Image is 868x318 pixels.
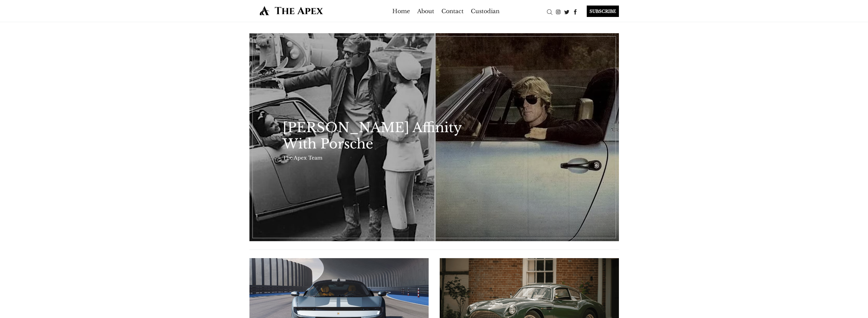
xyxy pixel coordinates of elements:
a: Twitter [563,8,571,15]
a: Contact [441,6,464,17]
a: Robert Redford's Affinity With Porsche [249,33,619,241]
a: Instagram [554,8,563,15]
a: Facebook [571,8,580,15]
a: Home [392,6,410,17]
a: The Apex Team [283,155,322,161]
a: Custodian [471,6,500,17]
div: SUBSCRIBE [587,6,619,17]
a: [PERSON_NAME] Affinity With Porsche [283,119,467,152]
a: Search [545,8,554,15]
a: About [417,6,434,17]
img: The Apex by Custodian [249,6,334,16]
a: SUBSCRIBE [580,6,619,17]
